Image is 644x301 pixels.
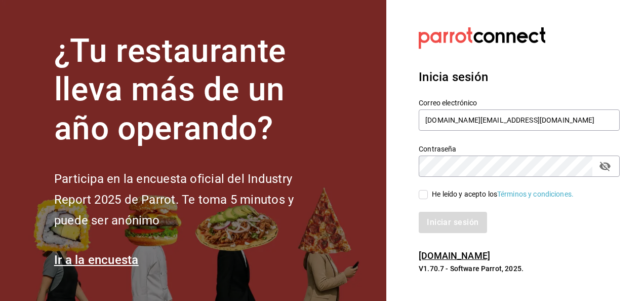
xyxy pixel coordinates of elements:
[419,145,620,152] label: Contraseña
[497,190,574,198] a: Términos y condiciones.
[54,32,328,148] h1: ¿Tu restaurante lleva más de un año operando?
[432,189,574,200] div: He leído y acepto los
[419,250,490,261] a: [DOMAIN_NAME]
[419,68,620,86] h3: Inicia sesión
[419,99,620,106] label: Correo electrónico
[596,158,614,175] button: Campo de contraseña
[419,264,620,274] p: V1.70.7 - Software Parrot, 2025.
[54,253,139,267] a: Ir a la encuesta
[419,109,620,131] input: Ingresa tu correo electrónico
[54,169,328,231] h2: Participa en la encuesta oficial del Industry Report 2025 de Parrot. Te toma 5 minutos y puede se...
